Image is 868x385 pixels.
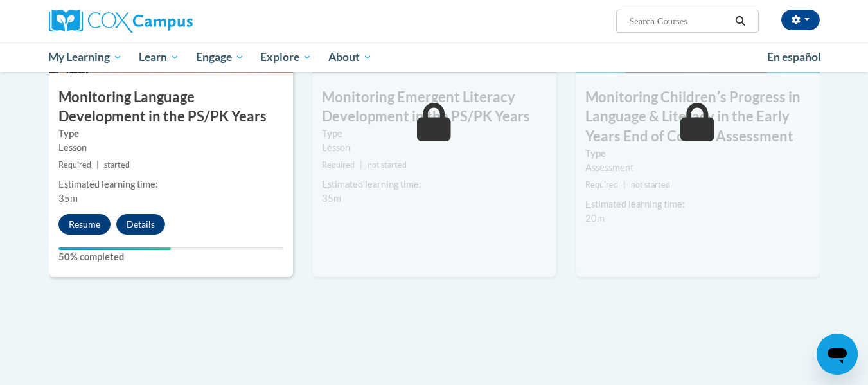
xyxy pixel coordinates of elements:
div: Lesson [58,141,283,155]
button: Search [731,13,750,29]
button: Resume [58,214,111,235]
div: Estimated learning time: [322,177,547,192]
span: Explore [260,49,312,65]
label: Type [322,127,547,141]
div: Main menu [30,42,839,72]
div: Lesson [322,141,547,155]
span: Required [322,160,355,170]
span: Required [585,180,618,190]
span: | [623,180,626,190]
iframe: Button to launch messaging window [817,334,858,375]
span: Engage [196,49,244,65]
h3: Monitoring Language Development in the PS/PK Years [49,87,293,127]
span: Learn [139,49,179,65]
a: Learn [130,42,188,72]
span: started [104,160,130,170]
label: Type [58,127,283,141]
div: Estimated learning time: [585,197,810,211]
span: About [328,49,372,65]
input: Search Courses [628,13,731,29]
h3: Monitoring Childrenʹs Progress in Language & Literacy in the Early Years End of Course Assessment [576,87,820,147]
span: not started [368,160,407,170]
span: My Learning [48,49,122,65]
a: My Learning [40,42,131,72]
a: Cox Campus [49,10,293,33]
img: Cox Campus [49,10,193,33]
h3: Monitoring Emergent Literacy Development in the PS/PK Years [312,87,556,127]
a: En español [759,44,829,71]
span: not started [631,180,670,190]
label: Type [585,147,810,161]
span: | [96,160,99,170]
span: 20m [585,213,605,224]
div: Your progress [58,247,171,250]
span: En español [767,50,821,64]
a: About [320,42,380,72]
span: Required [58,160,91,170]
div: Estimated learning time: [58,177,283,192]
div: Assessment [585,161,810,175]
button: Details [116,214,165,235]
a: Engage [188,42,252,72]
label: 50% completed [58,250,283,264]
span: | [360,160,362,170]
button: Account Settings [781,10,820,30]
span: 35m [322,193,341,204]
span: 35m [58,193,78,204]
a: Explore [252,42,320,72]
